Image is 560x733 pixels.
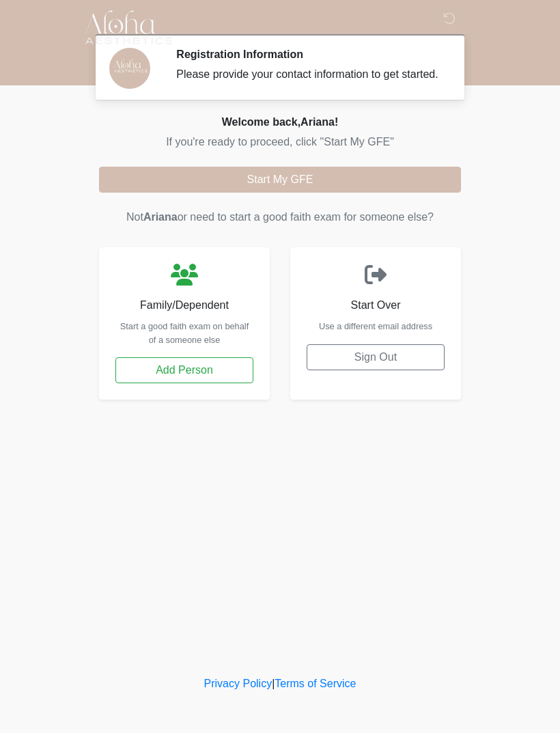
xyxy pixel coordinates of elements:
[307,299,445,312] h6: Start Over
[300,116,335,128] span: Ariana
[99,167,461,193] button: Start My GFE
[99,209,461,225] p: Not or need to start a good faith exam for someone else?
[99,134,461,150] p: If you're ready to proceed, click "Start My GFE"
[275,678,356,689] a: Terms of Service
[85,10,172,44] img: Aloha Aesthetics Logo
[272,678,275,689] a: |
[115,320,253,346] p: Start a good faith exam on behalf of a someone else
[143,211,178,223] span: Ariana
[204,678,272,689] a: Privacy Policy
[115,357,253,383] button: Add Person
[99,115,461,128] h2: Welcome back, !
[115,299,253,312] h6: Family/Dependent
[176,66,440,83] div: Please provide your contact information to get started.
[307,320,445,333] p: Use a different email address
[307,344,445,370] button: Sign Out
[109,48,150,89] img: Agent Avatar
